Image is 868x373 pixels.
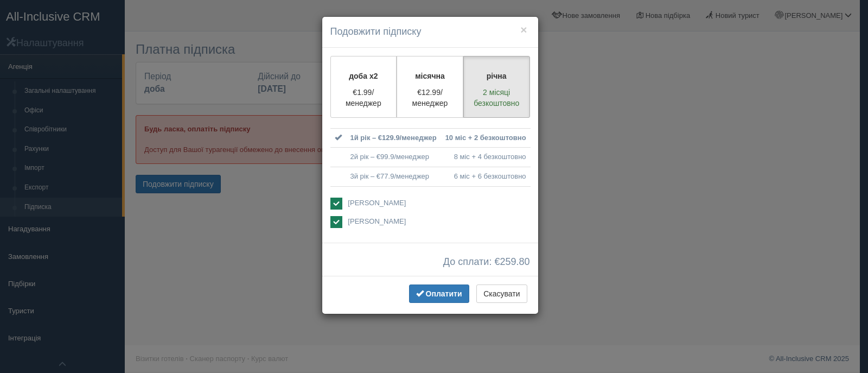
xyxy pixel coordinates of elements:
[346,167,441,186] td: 3й рік – €77.9/менеджер
[409,285,469,303] button: Оплатити
[404,71,456,81] p: місячна
[404,87,456,109] p: €12.99/менеджер
[441,148,531,167] td: 8 міс + 4 безкоштовно
[476,285,527,303] button: Скасувати
[520,24,527,35] button: ×
[346,128,441,148] td: 1й рік – €129.9/менеджер
[500,256,529,267] span: 259.80
[441,128,531,148] td: 10 міс + 2 безкоштовно
[441,167,531,186] td: 6 міс + 6 безкоштовно
[443,257,530,268] span: До сплати: €
[470,87,523,109] p: 2 місяці безкоштовно
[337,71,390,81] p: доба x2
[330,25,530,39] h4: Подовжити підписку
[348,217,406,225] span: [PERSON_NAME]
[470,71,523,81] p: річна
[426,289,462,298] span: Оплатити
[348,199,406,207] span: [PERSON_NAME]
[346,148,441,167] td: 2й рік – €99.9/менеджер
[337,87,390,109] p: €1.99/менеджер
